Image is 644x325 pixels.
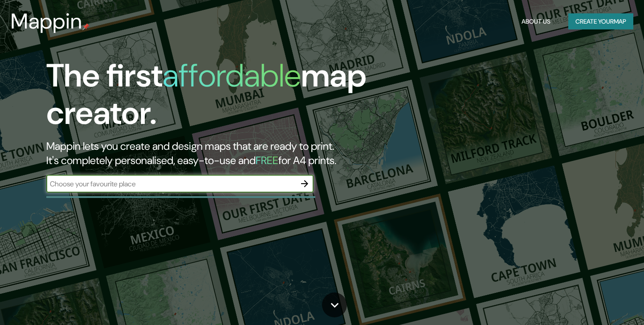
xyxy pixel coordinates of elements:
button: About Us [518,13,554,30]
h1: affordable [163,55,301,96]
input: Choose your favourite place [46,179,296,189]
button: Create yourmap [568,13,633,30]
img: mappin-pin [82,23,90,30]
h3: Mappin [11,9,82,34]
h2: Mappin lets you create and design maps that are ready to print. It's completely personalised, eas... [46,139,368,168]
h5: FREE [256,153,278,167]
h1: The first map creator. [46,57,368,139]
